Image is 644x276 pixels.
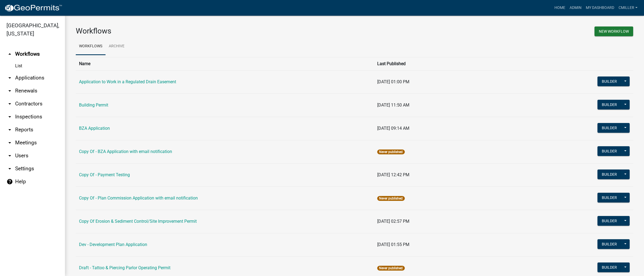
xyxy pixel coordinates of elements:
span: [DATE] 01:00 PM [377,79,409,84]
span: [DATE] 01:55 PM [377,242,409,247]
i: arrow_drop_down [6,75,13,81]
a: Dev - Development Plan Application [79,242,147,247]
a: Archive [106,38,128,55]
span: [DATE] 12:42 PM [377,172,409,177]
i: arrow_drop_down [6,165,13,172]
span: [DATE] 02:57 PM [377,219,409,224]
a: Draft - Tattoo & Piercing Parlor Operating Permit [79,265,170,270]
a: cmiller [616,3,640,13]
button: Builder [597,77,621,86]
i: arrow_drop_down [6,101,13,107]
i: arrow_drop_down [6,88,13,94]
i: help [6,178,13,185]
a: BZA Application [79,126,110,131]
th: Last Published [374,57,540,70]
a: Copy Of - BZA Application with email notification [79,149,172,154]
button: Builder [597,262,621,272]
a: Copy Of Erosion & Sediment Control/Site Improvement Permit [79,219,197,224]
button: Builder [597,123,621,133]
button: Builder [597,193,621,202]
span: Never published [377,149,405,154]
button: Builder [597,100,621,109]
i: arrow_drop_down [6,152,13,159]
span: [DATE] 09:14 AM [377,126,409,131]
a: Home [552,3,567,13]
i: arrow_drop_down [6,139,13,146]
i: arrow_drop_up [6,51,13,57]
a: Copy Of - Payment Testing [79,172,130,177]
h3: Workflows [76,26,350,36]
a: Workflows [76,38,106,55]
button: Builder [597,146,621,156]
a: My Dashboard [584,3,616,13]
th: Name [76,57,374,70]
a: Copy Of - Plan Commission Application with email notification [79,195,198,201]
button: New Workflow [594,26,633,36]
a: Application to Work in a Regulated Drain Easement [79,79,176,84]
button: Builder [597,239,621,249]
span: Never published [377,266,405,271]
span: [DATE] 11:50 AM [377,102,409,108]
span: Never published [377,196,405,201]
a: Admin [567,3,584,13]
button: Builder [597,169,621,179]
i: arrow_drop_down [6,127,13,133]
button: Builder [597,216,621,226]
i: arrow_drop_down [6,114,13,120]
a: Building Permit [79,102,108,108]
